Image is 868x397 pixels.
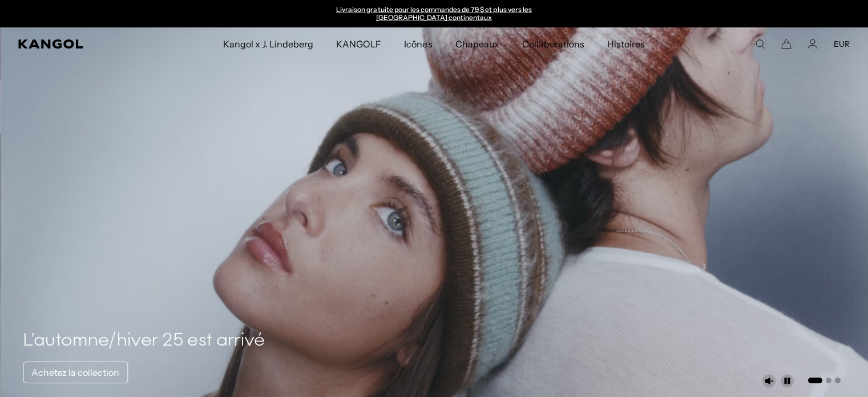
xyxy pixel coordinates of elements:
font: Achetez la collection [31,367,119,378]
summary: Rechercher ici [755,39,765,49]
a: Collaborations [511,27,596,61]
font: L'automne/hiver 25 est arrivé [23,331,265,350]
slideshow-component: Barre d'annonces [317,6,552,22]
a: Histoires [596,27,656,61]
a: Achetez la collection [23,362,128,383]
a: Chapeaux [444,27,511,61]
div: Annonce [317,6,552,22]
button: Go to slide 2 [826,378,831,383]
button: EUR [834,39,850,49]
a: Compte [808,39,818,49]
a: Icônes [393,27,443,61]
button: Unmute [762,374,776,388]
a: KANGOLF [325,27,393,61]
ul: Select a slide to show [807,375,841,384]
font: KANGOLF [336,38,381,50]
a: Livraison gratuite pour les commandes de 79 $ et plus vers les [GEOGRAPHIC_DATA] continentaux [336,5,532,22]
button: Panier [781,39,792,49]
font: Chapeaux [455,38,499,50]
font: Kangol x J. Lindeberg [223,38,314,50]
button: Pause [780,374,794,388]
div: 1 sur 2 [317,6,552,22]
font: Icônes [404,38,432,50]
a: Kangol [18,39,147,49]
button: Go to slide 1 [808,378,822,383]
a: Kangol x J. Lindeberg [212,27,325,61]
font: Histoires [607,38,645,50]
button: Go to slide 3 [835,378,841,383]
font: Collaborations [522,38,584,50]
